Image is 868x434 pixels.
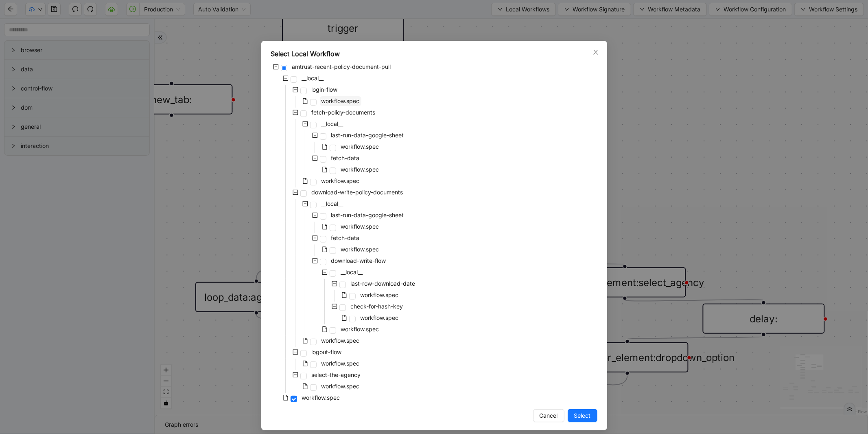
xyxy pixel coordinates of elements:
span: minus-square [293,87,298,93]
span: workflow.spec [341,143,379,150]
span: Select [574,411,591,420]
span: minus-square [293,110,298,115]
span: select-the-agency [312,371,361,378]
span: workflow.spec [341,246,379,253]
span: workflow.spec [339,165,381,174]
span: workflow.spec [320,96,361,106]
span: minus-square [293,372,298,378]
span: workflow.spec [341,166,379,173]
span: workflow.spec [321,360,360,367]
span: __local__ [339,267,365,277]
span: login-flow [312,86,338,93]
span: file [302,178,308,184]
span: workflow.spec [300,393,342,403]
span: minus-square [312,235,318,241]
span: last-row-download-date [351,280,415,287]
span: minus-square [273,64,279,70]
span: minus-square [293,349,298,355]
span: workflow.spec [339,142,381,152]
span: fetch-policy-documents [312,109,376,116]
span: minus-square [302,201,308,207]
span: minus-square [332,304,337,309]
button: Select [568,409,597,422]
span: check-for-hash-key [351,303,403,310]
span: workflow.spec [302,394,340,401]
span: __local__ [300,73,326,83]
span: download-write-flow [331,257,386,264]
button: Cancel [533,409,564,422]
span: amtrust-recent-policy-document-pull [291,62,393,72]
span: workflow.spec [321,337,360,344]
span: __local__ [321,120,343,127]
span: last-row-download-date [349,279,417,289]
span: workflow.spec [339,222,381,231]
span: workflow.spec [339,324,381,334]
span: last-run-data-google-sheet [330,210,406,220]
span: workflow.spec [339,245,381,254]
span: __local__ [320,199,345,209]
span: workflow.spec [341,326,379,333]
span: file [302,383,308,389]
span: file [322,144,328,150]
span: download-write-policy-documents [310,187,405,197]
span: workflow.spec [321,383,360,390]
span: file [341,315,347,321]
div: Select Local Workflow [271,49,597,59]
span: close [593,49,599,55]
span: file [341,292,347,298]
span: file [322,167,328,172]
span: logout-flow [310,347,343,357]
span: file [302,361,308,366]
span: minus-square [302,121,308,127]
span: check-for-hash-key [349,302,405,311]
span: workflow.spec [321,177,360,184]
span: fetch-data [331,154,360,161]
span: file [302,98,308,104]
span: minus-square [312,155,318,161]
span: workflow.spec [320,381,361,391]
span: download-write-policy-documents [312,189,403,196]
span: fetch-data [331,234,360,241]
span: last-run-data-google-sheet [331,132,404,139]
span: select-the-agency [310,370,363,380]
span: workflow.spec [341,223,379,230]
span: Cancel [540,411,558,420]
span: amtrust-recent-policy-document-pull [292,63,391,70]
span: minus-square [293,189,298,195]
span: file [283,395,289,401]
span: minus-square [332,281,337,286]
span: file [302,338,308,344]
span: workflow.spec [361,291,399,298]
span: file [322,224,328,229]
span: login-flow [310,85,339,95]
span: minus-square [312,132,318,138]
span: last-run-data-google-sheet [330,130,406,140]
span: __local__ [341,269,363,275]
span: __local__ [302,75,324,82]
span: minus-square [283,75,289,81]
span: workflow.spec [320,176,361,186]
span: fetch-data [330,233,361,243]
span: file [322,326,328,332]
span: minus-square [322,269,328,275]
span: workflow.spec [359,290,400,300]
span: last-run-data-google-sheet [331,211,404,218]
span: logout-flow [312,348,342,355]
span: fetch-data [330,153,361,163]
span: file [322,247,328,252]
span: workflow.spec [320,336,361,346]
span: minus-square [312,212,318,218]
span: fetch-policy-documents [310,108,377,117]
span: workflow.spec [320,359,361,368]
span: workflow.spec [321,97,360,104]
span: minus-square [312,258,318,264]
span: workflow.spec [359,313,400,323]
button: Close [591,48,600,57]
span: __local__ [321,200,343,207]
span: download-write-flow [330,256,388,266]
span: workflow.spec [361,314,399,321]
span: __local__ [320,119,345,129]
